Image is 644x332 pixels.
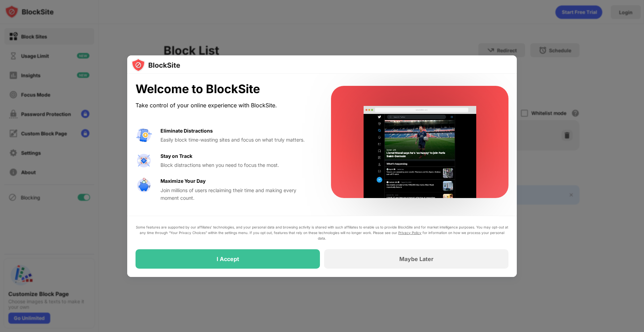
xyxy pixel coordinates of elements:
[399,255,434,262] div: Maybe Later
[136,127,152,144] img: value-avoid-distractions.svg
[398,231,421,235] a: Privacy Policy
[160,177,206,185] div: Maximize Your Day
[131,58,180,72] img: logo-blocksite.svg
[160,161,314,169] div: Block distractions when you need to focus the most.
[136,82,314,96] div: Welcome to BlockSite
[136,152,152,169] img: value-focus.svg
[136,224,508,241] div: Some features are supported by our affiliates’ technologies, and your personal data and browsing ...
[160,127,213,135] div: Eliminate Distractions
[160,187,314,202] div: Join millions of users reclaiming their time and making every moment count.
[136,177,152,194] img: value-safe-time.svg
[217,255,239,262] div: I Accept
[136,100,314,110] div: Take control of your online experience with BlockSite.
[160,136,314,144] div: Easily block time-wasting sites and focus on what truly matters.
[160,152,192,160] div: Stay on Track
